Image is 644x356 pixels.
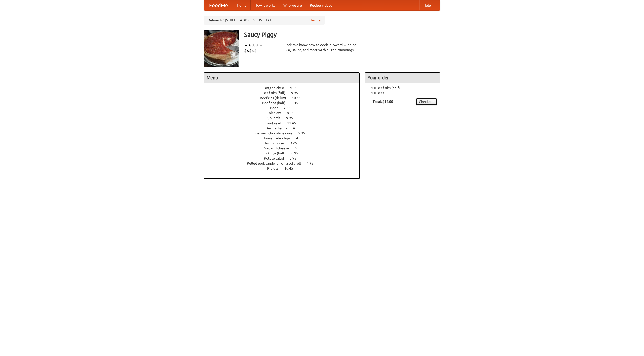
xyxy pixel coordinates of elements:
span: Collards [267,116,285,120]
li: ★ [255,42,259,48]
li: 1 × Beef ribs (half) [368,85,437,90]
span: Beef ribs (half) [262,101,291,105]
h4: Your order [365,73,440,83]
span: 6.45 [291,101,303,105]
b: Total: $14.00 [373,100,393,104]
span: 4 [296,136,303,140]
span: 4.95 [307,161,318,165]
a: Recipe videos [306,0,336,10]
span: 6 [295,146,302,150]
a: Help [419,0,435,10]
span: Beer [270,106,283,110]
a: Potato salad 3.95 [264,156,306,160]
a: Cornbread 11.45 [265,121,305,125]
li: ★ [244,42,248,48]
a: Riblets 10.45 [267,166,302,170]
span: 3.25 [290,141,302,145]
li: $ [252,48,254,53]
a: Collards 9.95 [267,116,302,120]
a: Checkout [416,98,437,105]
span: German chocolate cake [255,131,297,135]
span: Coleslaw [267,111,286,115]
span: 8.95 [287,111,299,115]
span: 9.95 [286,116,298,120]
span: Beef ribs (full) [263,91,290,95]
a: Hushpuppies 3.25 [264,141,306,145]
li: $ [244,48,247,53]
span: Cornbread [265,121,286,125]
span: 3.95 [290,156,301,160]
img: angular.jpg [204,30,239,67]
a: BBQ chicken 4.95 [264,86,306,90]
span: Pulled pork sandwich on a soft roll [247,161,306,165]
a: Change [309,18,321,23]
li: ★ [252,42,255,48]
span: Riblets [267,166,284,170]
span: Potato salad [264,156,289,160]
span: Mac and cheese [264,146,294,150]
li: $ [254,48,257,53]
a: Pulled pork sandwich on a soft roll 4.95 [247,161,323,165]
span: 4 [293,126,300,130]
div: Pork. We know how to cook it. Award-winning BBQ sauce, and meat with all the trimmings. [284,42,360,52]
a: Who we are [279,0,306,10]
span: Hushpuppies [264,141,289,145]
a: Devilled eggs 4 [265,126,304,130]
span: 11.45 [287,121,301,125]
h4: Menu [204,73,359,83]
a: Beer 7.55 [270,106,300,110]
a: Beef ribs (delux) 10.45 [260,96,310,100]
li: ★ [259,42,263,48]
a: Beef ribs (full) 9.95 [263,91,307,95]
span: 10.45 [292,96,306,100]
li: $ [247,48,249,53]
span: 10.45 [284,166,298,170]
a: German chocolate cake 5.95 [255,131,314,135]
span: Beef ribs (delux) [260,96,291,100]
span: BBQ chicken [264,86,289,90]
a: Pork ribs (half) 6.95 [262,151,307,155]
span: 4.95 [290,86,302,90]
a: Mac and cheese 6 [264,146,306,150]
span: 6.95 [291,151,303,155]
span: Pork ribs (half) [262,151,291,155]
li: ★ [248,42,252,48]
span: Devilled eggs [265,126,292,130]
span: Housemade chips [262,136,295,140]
a: Coleslaw 8.95 [267,111,303,115]
a: How it works [251,0,279,10]
li: $ [249,48,252,53]
a: Housemade chips 4 [262,136,307,140]
a: FoodMe [204,0,233,10]
span: 5.95 [298,131,310,135]
a: Home [233,0,251,10]
h3: Saucy Piggy [244,30,440,40]
span: 7.55 [284,106,295,110]
a: Beef ribs (half) 6.45 [262,101,307,105]
div: Deliver to: [STREET_ADDRESS][US_STATE] [204,16,325,25]
span: 9.95 [291,91,303,95]
li: 1 × Beer [368,90,437,95]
